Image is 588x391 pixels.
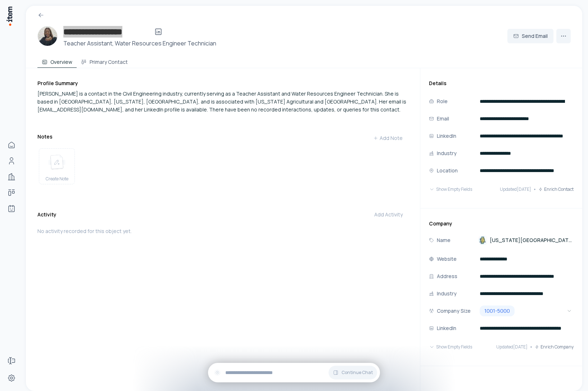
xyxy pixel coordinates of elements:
[4,185,19,200] a: deals
[437,167,458,175] p: Location
[437,290,457,298] p: Industry
[437,272,457,280] p: Address
[437,149,457,157] p: Industry
[4,353,19,368] a: Forms
[429,80,574,87] h3: Details
[4,154,19,168] a: Contacts
[437,324,456,332] p: LinkedIn
[429,220,574,227] h3: Company
[342,370,373,375] span: Continue Chat
[4,201,19,216] a: Agents
[37,53,77,68] button: Overview
[37,26,58,46] img: Anthonia Nwabudike
[37,90,408,114] div: [PERSON_NAME] is a contact in the Civil Engineering industry, currently serving as a Teacher Assi...
[437,255,457,263] p: Website
[4,371,19,385] a: Settings
[437,307,471,315] p: Company Size
[46,176,68,182] span: Create Note
[437,236,451,244] p: Name
[37,228,408,235] p: No activity recorded for this object yet.
[490,237,574,244] span: [US_STATE][GEOGRAPHIC_DATA]
[522,32,548,40] span: Send Email
[437,115,449,123] p: Email
[6,6,13,26] img: Item Brain Logo
[208,363,380,382] div: Continue Chat
[496,344,528,350] span: Updated [DATE]
[373,135,403,142] div: Add Note
[437,97,448,105] p: Role
[556,29,571,43] button: More actions
[478,236,487,245] img: North Carolina Agricultural and Technical State University
[535,340,574,354] button: Enrich Company
[39,148,75,184] button: create noteCreate Note
[48,154,65,170] img: create note
[77,53,132,68] button: Primary Contact
[507,29,553,43] button: Send Email
[368,207,408,222] button: Add Activity
[4,170,19,184] a: Companies
[437,132,456,140] p: LinkedIn
[429,340,472,354] button: Show Empty Fields
[538,182,574,197] button: Enrich Contact
[367,131,408,145] button: Add Note
[500,186,531,192] span: Updated [DATE]
[37,211,56,218] h3: Activity
[37,80,408,87] h3: Profile Summary
[429,182,472,197] button: Show Empty Fields
[63,39,216,48] h3: Teacher Assistant, Water Resources Engineer Technician
[329,366,377,379] button: Continue Chat
[4,138,19,152] a: Home
[478,236,574,245] a: [US_STATE][GEOGRAPHIC_DATA]
[37,133,53,140] h3: Notes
